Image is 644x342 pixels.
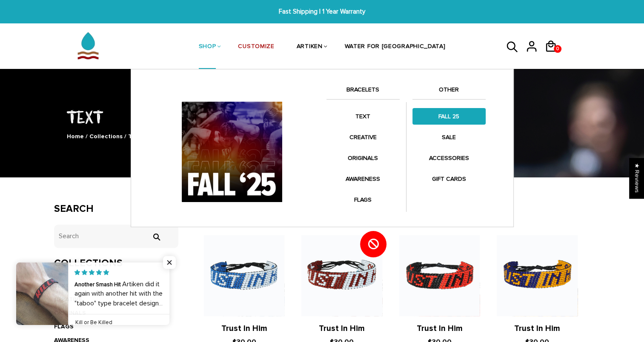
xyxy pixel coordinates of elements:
[221,324,267,333] a: Trust In Him
[54,225,179,248] input: Search
[54,257,179,270] h3: Collections
[416,324,462,333] a: Trust In Him
[326,129,400,145] a: CREATIVE
[54,203,179,215] h3: Search
[326,85,400,99] a: BRACELETS
[630,158,644,198] div: Click to open Judge.me floating reviews tab
[319,324,365,333] a: Trust In Him
[198,7,446,17] span: Fast Shipping | 1 Year Warranty
[54,323,74,330] a: FLAGS
[148,233,165,241] input: Search
[67,133,84,140] a: Home
[163,256,176,269] span: Close popup widget
[54,105,590,128] h1: TEXT
[514,324,560,333] a: Trust In Him
[128,133,143,140] span: TEXT
[412,150,486,166] a: ACCESSORIES
[199,25,216,70] a: SHOP
[412,108,486,125] a: FALL 25
[326,150,400,166] a: ORIGINALS
[412,129,486,145] a: SALE
[86,133,88,140] span: /
[124,133,126,140] span: /
[297,25,323,70] a: ARTIKEN
[326,108,400,125] a: TEXT
[544,55,564,57] a: 0
[326,171,400,187] a: AWARENESS
[326,191,400,208] a: FLAGS
[554,43,561,55] span: 0
[412,171,486,187] a: GIFT CARDS
[89,133,123,140] a: Collections
[238,25,274,70] a: CUSTOMIZE
[345,25,446,70] a: WATER FOR [GEOGRAPHIC_DATA]
[412,85,486,99] a: OTHER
